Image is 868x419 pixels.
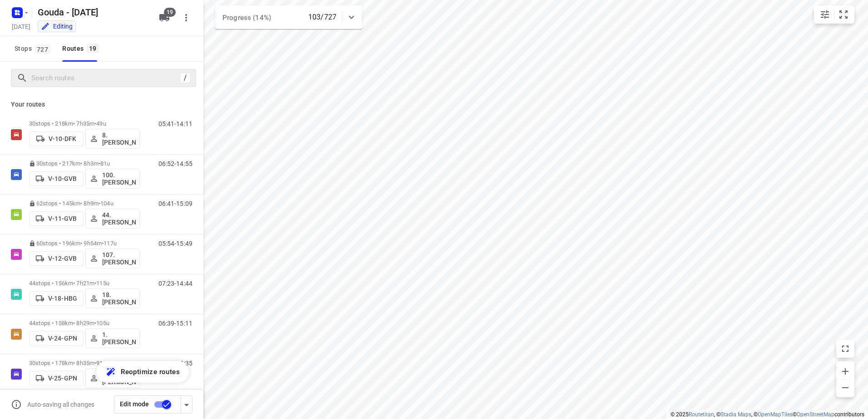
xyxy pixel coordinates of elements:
[215,5,362,29] div: Progress (14%)103/727
[85,328,140,348] button: 1. [PERSON_NAME]
[155,9,173,27] button: 19
[31,71,180,85] input: Search routes
[29,200,140,207] p: 62 stops • 145km • 8h9m
[99,200,100,207] span: •
[48,295,77,302] p: V-18-HBG
[164,8,176,17] span: 19
[814,5,854,24] div: small contained button group
[48,375,77,382] p: V-25-GPN
[689,411,714,418] a: Routetitan
[87,44,99,53] span: 19
[102,240,104,247] span: •
[308,12,336,23] p: 103/727
[158,320,192,327] p: 06:39-15:11
[100,160,110,167] span: 81u
[104,240,117,247] span: 117u
[48,175,77,182] p: V-10-GVB
[49,135,76,142] p: V-10-DFK
[158,240,192,247] p: 05:54-15:49
[102,251,136,266] p: 107.[PERSON_NAME]
[94,120,96,127] span: •
[720,411,751,418] a: Stadia Maps
[96,360,106,366] span: 91u
[121,366,180,378] span: Reoptimize routes
[177,9,195,27] button: More
[29,211,84,226] button: V-11-GVB
[29,160,140,167] p: 30 stops • 217km • 8h3m
[29,171,84,186] button: V-10-GVB
[158,120,192,127] p: 05:41-14:11
[48,255,77,262] p: V-12-GVB
[96,280,109,287] span: 115u
[158,160,192,167] p: 06:52-14:55
[29,371,84,385] button: V-25-GPN
[85,288,140,308] button: 18.[PERSON_NAME]
[96,120,106,127] span: 49u
[100,200,113,207] span: 104u
[62,43,101,54] div: Routes
[94,280,96,287] span: •
[158,360,192,367] p: 06:05-14:35
[11,100,192,109] p: Your routes
[29,132,84,146] button: V-10-DFK
[834,5,853,24] button: Fit zoom
[102,132,136,146] p: 8. [PERSON_NAME]
[48,335,77,342] p: V-24-GPN
[99,160,100,167] span: •
[94,320,96,326] span: •
[29,280,140,287] p: 44 stops • 156km • 7h21m
[15,43,53,54] span: Stops
[180,73,190,83] div: /
[120,400,149,408] span: Edit mode
[102,211,136,226] p: 44. [PERSON_NAME]
[29,251,84,266] button: V-12-GVB
[8,21,34,32] h5: [DATE]
[85,248,140,268] button: 107.[PERSON_NAME]
[35,44,50,54] span: 727
[96,361,189,383] button: Reoptimize routes
[671,411,864,418] li: © 2025 , © , © © contributors
[85,169,140,189] button: 100.[PERSON_NAME]
[96,320,109,326] span: 105u
[102,171,136,186] p: 100.[PERSON_NAME]
[85,368,140,388] button: 55. [PERSON_NAME]
[29,360,140,366] p: 30 stops • 178km • 8h35m
[29,120,140,127] p: 30 stops • 218km • 7h35m
[181,399,192,410] div: Driver app settings
[34,5,152,19] h5: Gouda - [DATE]
[102,291,136,306] p: 18.[PERSON_NAME]
[94,360,96,366] span: •
[222,14,271,22] span: Progress (14%)
[758,411,793,418] a: OpenMapTiles
[158,200,192,207] p: 06:41-15:09
[29,291,84,306] button: V-18-HBG
[797,411,834,418] a: OpenStreetMap
[85,129,140,149] button: 8. [PERSON_NAME]
[41,22,73,31] div: Editing
[85,209,140,229] button: 44. [PERSON_NAME]
[29,331,84,346] button: V-24-GPN
[29,320,140,326] p: 44 stops • 158km • 8h29m
[158,280,192,287] p: 07:23-14:44
[29,240,140,247] p: 60 stops • 196km • 9h54m
[48,215,77,222] p: V-11-GVB
[102,331,136,346] p: 1. [PERSON_NAME]
[27,401,94,408] p: Auto-saving all changes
